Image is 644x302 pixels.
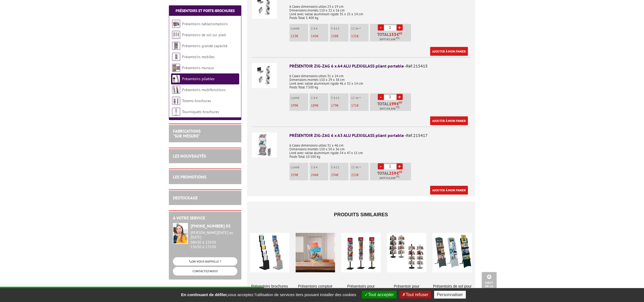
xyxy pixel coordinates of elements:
p: L'unité [291,27,308,30]
img: Totems brochures [172,97,180,105]
span: 183,60 [385,37,394,42]
a: FABRICATIONS"Sur Mesure" [173,128,201,139]
p: 12 et + [351,96,369,100]
div: PRÉSENTOIR ZIG-ZAG 6 x A4 ALU PLEXIGLASS pliant portable - [289,63,470,69]
span: 238,80 [385,107,394,111]
p: € [311,34,328,38]
a: Ajouter à mon panier [430,116,468,125]
p: 2 à 4 [311,27,328,30]
span: 179 [331,103,337,108]
p: € [351,34,369,38]
p: € [311,104,328,107]
img: Présentoirs table/comptoirs [172,20,180,28]
img: Présentoirs multifonctions [172,86,180,94]
span: Réf.215417 [406,133,428,138]
a: LES NOUVEAUTÉS [173,153,206,159]
p: 6 Cases dimensions utiles 31 x 46 cm Dimensions montés 150 x 50 x 36 cm Livré avec valise alumini... [289,140,470,159]
p: € [291,173,308,177]
a: Présentoirs de sol pour brochures visibilité 100% Blackline® [432,284,472,300]
sup: HT [399,170,402,174]
span: 145 [311,34,316,38]
p: 5 à 11 [331,165,348,169]
p: € [351,104,369,107]
span: € [396,32,399,36]
a: - [378,163,384,169]
a: ON VOUS RAPPELLE ? [173,257,237,266]
img: PRÉSENTOIR ZIG-ZAG 6 x A3 ALU PLEXIGLASS pliant portable [252,132,277,158]
img: Présentoirs de sol sur pied [172,31,180,39]
a: Ajouter à mon panier [430,47,468,56]
p: 12 et + [351,27,369,30]
div: 08h30 à 12h30 13h30 à 17h30 [191,230,237,249]
span: 259 [389,171,396,175]
a: + [396,163,403,169]
a: LES PROMOTIONS [173,174,206,180]
p: 5 à 11 [331,96,348,100]
sup: TTC [396,106,400,109]
a: Présentoirs grande capacité [182,43,227,48]
a: Présentoirs muraux [182,65,214,70]
p: 12 et + [351,165,369,169]
img: Tourniquets brochures [172,108,180,116]
strong: [PHONE_NUMBER] 03 [191,223,231,229]
img: Présentoirs mobiles [172,53,180,61]
a: Totems brochures [182,98,211,103]
span: Soit € [380,176,400,180]
a: DESTOCKAGE [173,195,198,200]
a: Présentoirs et Porte-brochures [176,8,235,13]
span: € [396,171,399,175]
a: Présentoirs multifonctions [182,87,225,92]
p: 2 à 4 [311,165,328,169]
div: PRÉSENTOIR ZIG-ZAG 6 x A3 ALU PLEXIGLASS pliant portable - [289,132,470,139]
p: 6 Cases dimensions utiles 31 x 24 cm Dimensions montés 150 x 29 x 38 cm Livré avec valise alumini... [289,70,470,89]
span: Produits similaires [334,212,388,217]
a: Tourniquets brochures [182,109,219,114]
img: Présentoirs muraux [172,64,180,72]
button: Tout refuser [399,291,431,299]
p: Total [371,171,411,180]
sup: HT [399,101,402,105]
a: Ajouter à mon panier [430,186,468,195]
p: € [311,173,328,177]
span: 234 [331,173,337,177]
span: 222 [351,173,357,177]
p: 6 Cases dimensions utiles 23 x 19 cm Dimensions montés 110 x 22 x 16 cm Livré avec valise alumini... [289,1,470,20]
span: 310,80 [385,176,394,180]
span: 153 [291,34,296,38]
sup: TTC [396,175,400,178]
p: L'unité [291,165,308,169]
span: € [396,102,399,106]
a: + [396,94,403,100]
sup: TTC [396,37,400,40]
button: Personnaliser (fenêtre modale) [434,291,466,299]
p: 2 à 4 [311,96,328,100]
span: Réf.215415 [406,63,428,69]
a: + [396,24,403,31]
span: Soit € [380,37,400,42]
p: Total [371,32,411,42]
span: 171 [351,103,357,108]
span: Soit € [380,107,400,111]
span: 199 [291,103,296,108]
p: Total [371,102,411,111]
a: Présentoirs mobiles [182,54,214,59]
span: 153 [389,32,396,36]
a: Présentoirs pliables [182,76,214,81]
img: PRÉSENTOIR ZIG-ZAG 6 x A4 ALU PLEXIGLASS pliant portable [252,63,277,88]
p: L'unité [291,96,308,100]
p: € [291,104,308,107]
span: 246 [311,173,316,177]
p: 5 à 11 [331,27,348,30]
div: [PERSON_NAME][DATE] au [DATE] [191,230,237,240]
p: € [351,173,369,177]
p: € [331,34,348,38]
span: 138 [331,34,337,38]
strong: En continuant de défiler, [181,292,228,297]
a: CONTACTEZ-NOUS [173,267,237,275]
span: 131 [351,34,357,38]
a: - [378,94,384,100]
span: 189 [311,103,316,108]
img: Présentoirs pliables [172,75,180,83]
p: € [331,173,348,177]
img: Présentoirs grande capacité [172,42,180,50]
